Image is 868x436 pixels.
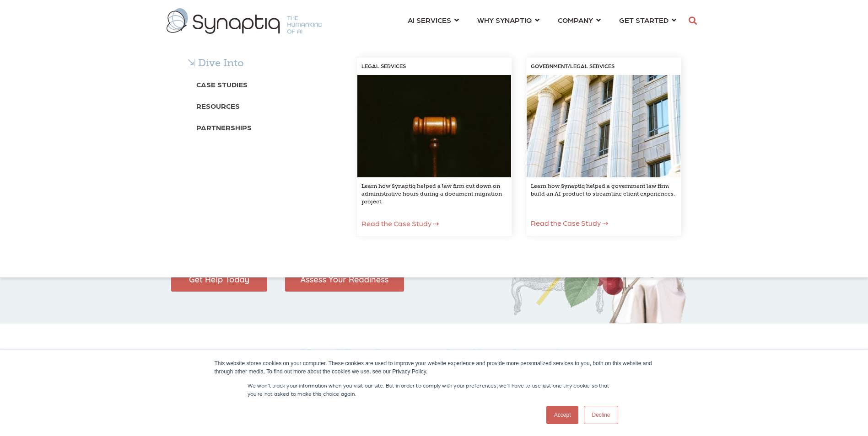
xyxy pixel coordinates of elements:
span: WHY SYNAPTIQ [477,14,532,26]
span: GET STARTED [619,14,669,26]
a: Accept [546,406,579,424]
p: We won't track your information when you visit our site. But in order to comply with your prefere... [248,381,621,398]
a: WHY SYNAPTIQ [477,11,539,28]
nav: menu [399,5,685,37]
img: Get Help Today [171,268,267,292]
span: AI SERVICES [408,14,451,26]
div: This website stores cookies on your computer. These cookies are used to improve your website expe... [215,359,654,376]
img: synaptiq logo-1 [167,8,322,34]
span: COMPANY [558,14,593,26]
h4: Hear What Customers Say About Synaptiq [187,346,681,362]
a: GET STARTED [619,11,676,28]
a: Decline [584,406,618,424]
a: COMPANY [558,11,601,28]
a: AI SERVICES [408,11,459,28]
img: Assess Your Readiness [285,268,404,292]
